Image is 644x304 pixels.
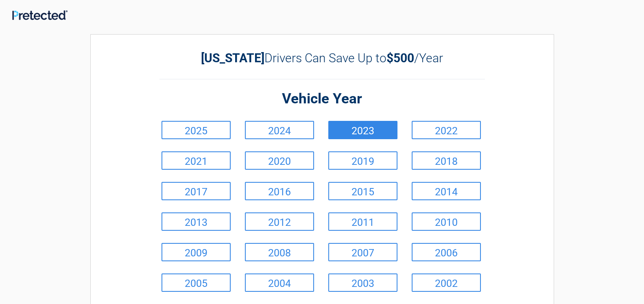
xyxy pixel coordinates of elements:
[245,273,314,292] a: 2004
[412,121,481,139] a: 2022
[328,212,397,231] a: 2011
[245,243,314,261] a: 2008
[162,273,231,292] a: 2005
[386,51,414,65] b: $500
[162,212,231,231] a: 2013
[12,10,68,20] img: Main Logo
[412,273,481,292] a: 2002
[412,151,481,170] a: 2018
[245,151,314,170] a: 2020
[162,182,231,200] a: 2017
[328,182,397,200] a: 2015
[162,121,231,139] a: 2025
[162,151,231,170] a: 2021
[412,212,481,231] a: 2010
[328,121,397,139] a: 2023
[328,243,397,261] a: 2007
[245,121,314,139] a: 2024
[159,51,485,65] h2: Drivers Can Save Up to /Year
[328,151,397,170] a: 2019
[162,243,231,261] a: 2009
[412,182,481,200] a: 2014
[201,51,264,65] b: [US_STATE]
[328,273,397,292] a: 2003
[159,90,485,109] h2: Vehicle Year
[245,182,314,200] a: 2016
[412,243,481,261] a: 2006
[245,212,314,231] a: 2012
